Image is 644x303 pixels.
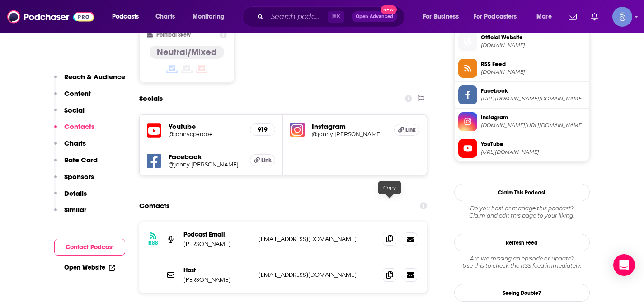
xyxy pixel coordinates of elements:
h2: Contacts [139,197,169,214]
p: Sponsors [64,172,94,181]
span: Charts [155,10,175,23]
p: [EMAIL_ADDRESS][DOMAIN_NAME] [259,271,376,279]
span: https://www.facebook.com/jonny.pardoe [481,95,586,102]
p: Charts [64,139,86,147]
button: Sponsors [54,172,94,189]
p: [EMAIL_ADDRESS][DOMAIN_NAME] [259,235,376,243]
button: Open AdvancedNew [352,11,397,22]
span: New [381,5,397,14]
span: YouTube [481,140,586,148]
button: Contacts [54,122,94,139]
div: Claim and edit this page to your liking. [454,205,590,219]
button: open menu [106,9,150,24]
p: Details [64,189,87,198]
div: Copy [378,181,401,194]
a: Show notifications dropdown [565,9,580,24]
input: Search podcasts, credits, & more... [267,9,328,24]
img: Podchaser - Follow, Share and Rate Podcasts [7,8,94,25]
span: RSS Feed [481,60,586,68]
button: Content [54,89,91,106]
span: Facebook [481,87,586,95]
div: Search podcasts, credits, & more... [251,6,414,27]
span: Instagram [481,114,586,122]
button: Similar [54,205,86,222]
img: iconImage [290,123,305,137]
a: Instagram[DOMAIN_NAME][URL][DOMAIN_NAME][PERSON_NAME] [458,112,586,131]
p: Host [183,266,251,274]
a: Facebook[URL][DOMAIN_NAME][DOMAIN_NAME][PERSON_NAME] [458,85,586,104]
button: Contact Podcast [54,239,125,256]
button: open menu [417,9,470,24]
p: [PERSON_NAME] [183,240,251,248]
button: Social [54,106,85,123]
span: Monitoring [193,10,225,23]
a: @jonnycpardoe [169,131,243,137]
h2: Socials [139,90,163,107]
p: Content [64,89,91,98]
button: open menu [530,9,563,24]
span: podcasters.spotify.com [481,42,586,49]
a: RSS Feed[DOMAIN_NAME] [458,59,586,78]
span: https://www.youtube.com/@jonnycpardoe [481,149,586,156]
img: User Profile [612,7,632,27]
button: Details [54,189,87,206]
span: Official Website [481,33,586,42]
p: Social [64,106,85,114]
button: Refresh Feed [454,234,590,251]
a: @jonny.[PERSON_NAME] [312,131,387,137]
button: Show profile menu [612,7,632,27]
a: Open Website [64,264,115,271]
button: Rate Card [54,156,98,172]
p: Reach & Audience [64,72,125,81]
button: Charts [54,139,86,156]
p: [PERSON_NAME] [183,276,251,284]
p: Rate Card [64,156,98,164]
span: Open Advanced [356,14,393,19]
h4: Neutral/Mixed [157,47,217,58]
span: For Podcasters [474,10,517,23]
a: Link [250,154,275,166]
a: @jonny.[PERSON_NAME] [169,161,243,168]
div: Are we missing an episode or update? Use this to check the RSS feed immediately. [454,255,590,270]
a: Official Website[DOMAIN_NAME] [458,32,586,51]
button: open menu [468,9,530,24]
a: YouTube[URL][DOMAIN_NAME] [458,139,586,158]
div: Open Intercom Messenger [613,254,635,276]
h3: RSS [148,239,158,246]
span: Link [261,156,272,164]
a: Show notifications dropdown [588,9,602,24]
span: More [536,10,552,23]
p: Contacts [64,122,94,131]
span: For Business [423,10,459,23]
span: ⌘ K [328,11,344,23]
p: Podcast Email [183,231,251,238]
h5: Facebook [169,152,243,161]
a: Seeing Double? [454,284,590,302]
span: Link [405,126,416,133]
span: instagram.com/jonny.pardoe [481,122,586,129]
h5: Instagram [312,122,387,131]
a: Charts [150,9,180,24]
span: Do you host or manage this podcast? [454,205,590,212]
p: Similar [64,205,86,214]
a: Link [394,124,419,136]
h5: Youtube [169,122,243,131]
button: Reach & Audience [54,72,125,89]
button: Claim This Podcast [454,184,590,201]
h5: 919 [258,126,268,133]
span: Logged in as Spiral5-G1 [612,7,632,27]
h2: Political Skew [156,32,191,38]
button: open menu [186,9,236,24]
span: anchor.fm [481,69,586,76]
span: Podcasts [112,10,139,23]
